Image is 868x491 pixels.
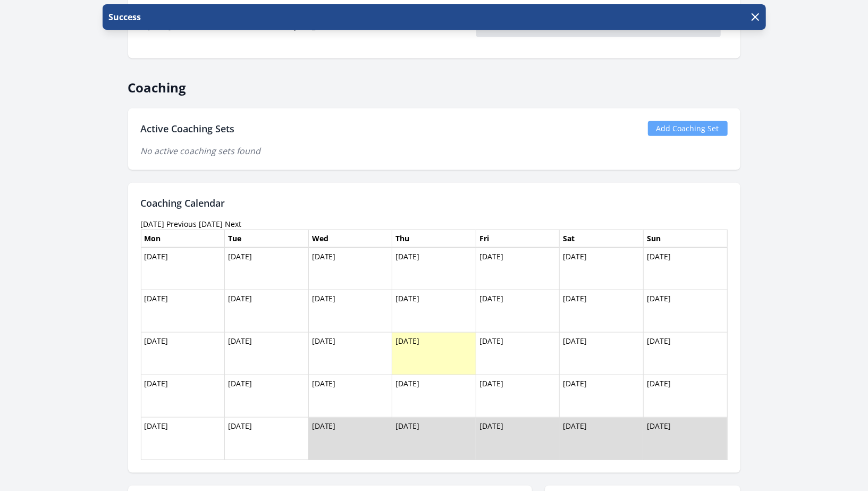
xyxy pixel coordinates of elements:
td: [DATE] [308,248,392,290]
th: Sun [643,230,727,248]
p: Success [107,11,141,23]
th: Thu [392,230,476,248]
td: [DATE] [392,290,476,333]
td: [DATE] [643,418,727,460]
a: [DATE] [199,219,223,229]
td: [DATE] [476,418,560,460]
td: [DATE] [643,333,727,375]
th: Mon [141,230,225,248]
th: Wed [308,230,392,248]
td: [DATE] [643,290,727,333]
td: [DATE] [392,248,476,290]
td: [DATE] [225,333,309,375]
td: [DATE] [308,375,392,418]
th: Tue [225,230,309,248]
th: Sat [560,230,644,248]
td: [DATE] [392,333,476,375]
td: [DATE] [141,248,225,290]
td: [DATE] [643,375,727,418]
td: [DATE] [643,248,727,290]
td: [DATE] [560,333,644,375]
td: [DATE] [476,290,560,333]
a: Previous [167,219,197,229]
td: [DATE] [476,248,560,290]
td: [DATE] [476,375,560,418]
h2: Active Coaching Sets [141,121,235,136]
td: [DATE] [141,290,225,333]
h2: Coaching [128,71,740,96]
td: [DATE] [225,418,309,460]
td: [DATE] [392,418,476,460]
time: [DATE] [141,219,165,229]
td: [DATE] [308,418,392,460]
p: No active coaching sets found [141,145,728,157]
td: [DATE] [225,248,309,290]
td: [DATE] [560,248,644,290]
td: [DATE] [560,375,644,418]
td: [DATE] [141,418,225,460]
td: [DATE] [225,375,309,418]
td: [DATE] [141,333,225,375]
td: [DATE] [476,333,560,375]
td: [DATE] [560,290,644,333]
a: Next [225,219,242,229]
td: [DATE] [225,290,309,333]
h2: Coaching Calendar [141,196,728,210]
td: [DATE] [308,290,392,333]
td: [DATE] [141,375,225,418]
td: [DATE] [308,333,392,375]
td: [DATE] [560,418,644,460]
a: Add Coaching Set [648,121,728,136]
th: Fri [476,230,560,248]
td: [DATE] [392,375,476,418]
